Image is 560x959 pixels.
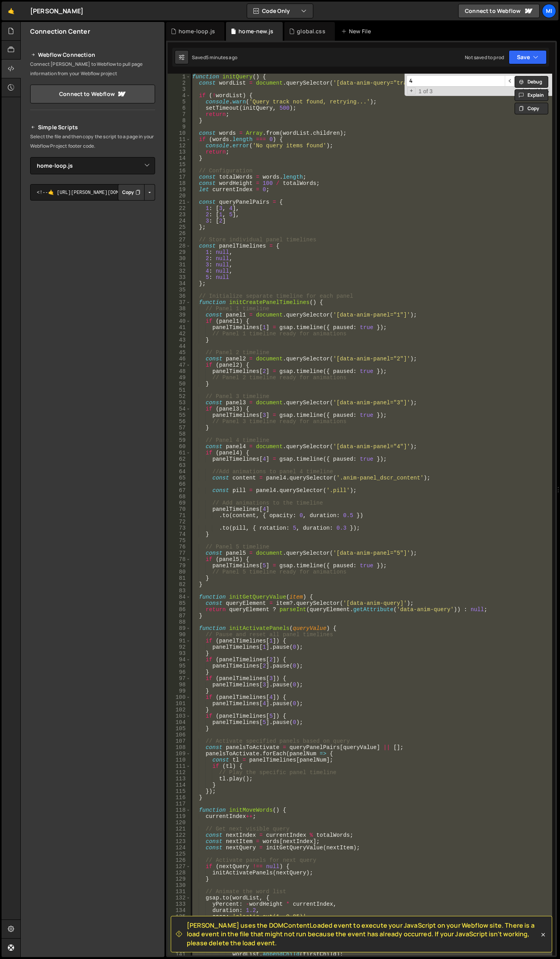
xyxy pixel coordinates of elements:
[168,606,191,613] div: 86
[168,782,191,788] div: 114
[30,50,155,60] h2: Webflow Connection
[168,901,191,907] div: 133
[168,212,191,218] div: 23
[168,951,191,957] div: 141
[509,50,547,64] button: Save
[168,888,191,895] div: 131
[168,619,191,625] div: 88
[168,512,191,519] div: 71
[168,657,191,663] div: 94
[168,337,191,343] div: 43
[515,89,548,101] button: Explain
[168,757,191,763] div: 110
[168,738,191,744] div: 107
[168,412,191,418] div: 55
[30,132,155,151] p: Select the file and then copy the script to a page in your Webflow Project footer code.
[168,481,191,487] div: 66
[168,312,191,318] div: 39
[187,921,539,947] span: [PERSON_NAME] uses the DOMContentLoaded event to execute your JavaScript on your Webflow site. Th...
[168,801,191,807] div: 117
[168,525,191,531] div: 73
[168,588,191,594] div: 83
[168,318,191,324] div: 40
[168,544,191,550] div: 76
[168,180,191,186] div: 18
[179,27,215,35] div: home-loop.js
[118,184,155,201] div: Button group with nested dropdown
[168,469,191,475] div: 64
[118,184,145,201] button: Copy
[168,813,191,820] div: 119
[168,280,191,287] div: 34
[168,437,191,443] div: 59
[168,218,191,224] div: 24
[406,75,505,87] input: Search for
[30,85,155,103] a: Connect to Webflow
[168,368,191,375] div: 48
[168,851,191,857] div: 125
[168,732,191,738] div: 106
[168,500,191,506] div: 69
[168,794,191,801] div: 116
[168,594,191,600] div: 84
[168,287,191,293] div: 35
[30,27,90,36] h2: Connection Center
[168,149,191,155] div: 13
[515,103,548,114] button: Copy
[168,675,191,682] div: 97
[168,575,191,581] div: 81
[168,826,191,832] div: 121
[168,537,191,544] div: 75
[168,820,191,826] div: 120
[168,650,191,657] div: 93
[168,870,191,876] div: 128
[458,4,540,18] a: Connect to Webflow
[168,776,191,782] div: 113
[341,27,374,35] div: New File
[30,289,156,360] iframe: YouTube video player
[168,456,191,462] div: 62
[168,838,191,845] div: 123
[168,306,191,312] div: 38
[542,4,556,18] a: Mi
[168,600,191,606] div: 85
[168,105,191,111] div: 6
[168,939,191,945] div: 139
[168,155,191,161] div: 14
[168,74,191,80] div: 1
[168,719,191,726] div: 104
[168,763,191,769] div: 111
[168,625,191,631] div: 89
[168,130,191,136] div: 10
[168,406,191,412] div: 54
[168,393,191,400] div: 52
[168,700,191,707] div: 101
[168,136,191,143] div: 11
[168,124,191,130] div: 9
[168,249,191,255] div: 29
[168,707,191,713] div: 102
[168,331,191,337] div: 42
[168,907,191,914] div: 134
[465,54,504,61] div: Not saved to prod
[168,807,191,813] div: 118
[168,400,191,406] div: 53
[168,788,191,794] div: 115
[168,920,191,926] div: 136
[247,4,313,18] button: Code Only
[168,143,191,149] div: 12
[168,531,191,537] div: 74
[30,6,83,16] div: [PERSON_NAME]
[168,631,191,638] div: 90
[168,387,191,393] div: 51
[168,519,191,525] div: 72
[168,744,191,751] div: 108
[168,274,191,280] div: 33
[168,688,191,694] div: 99
[505,75,516,87] span: ​
[168,475,191,481] div: 65
[415,88,436,94] span: 1 of 3
[168,832,191,838] div: 122
[168,418,191,425] div: 56
[168,713,191,719] div: 103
